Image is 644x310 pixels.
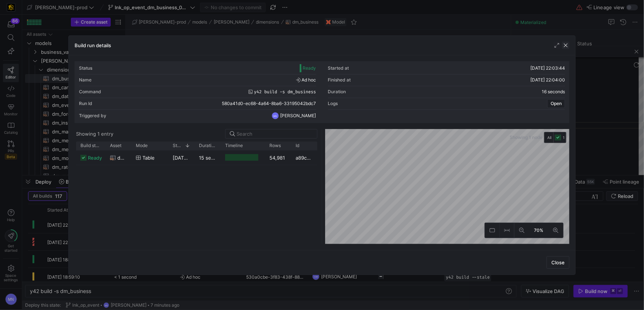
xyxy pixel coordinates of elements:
div: Run Id [79,101,92,106]
div: a89ca491-c82f-4de4-a660-6573983892ff [291,150,317,165]
div: Command [79,89,101,94]
y42-duration: 16 seconds [542,89,565,94]
y42-duration: 15 seconds [199,155,225,161]
span: Showing 1 node [510,135,544,140]
div: Started at [328,66,349,71]
div: Logs [328,101,338,106]
span: Started at [173,143,182,148]
span: Build status [80,143,101,148]
div: MN [272,112,279,119]
span: y42 build -s dm_business [254,89,316,94]
span: Ad hoc [296,77,316,83]
div: Finished at [328,77,351,83]
div: Name [79,77,92,83]
span: table [142,151,155,165]
input: Search [237,131,313,137]
span: 70% [533,226,545,234]
span: [DATE] 22:03:44 [173,155,211,161]
h3: Build run details [75,42,111,48]
div: Duration [328,89,346,94]
span: [DATE] 22:04:00 [530,77,565,83]
span: [PERSON_NAME] [280,113,316,118]
span: Timeline [225,143,243,148]
div: Status [79,66,92,71]
span: 580a41d0-ec68-4a64-8ba6-33195042bdc7 [222,101,316,106]
span: Id [296,143,299,148]
div: Triggered by [79,113,106,118]
span: Duration [199,143,216,148]
button: Close [547,256,569,269]
span: ready [88,151,102,165]
span: dm_business [117,151,127,165]
span: Ready [303,66,316,71]
span: Mode [136,143,148,148]
span: Open [551,101,562,106]
span: Rows [269,143,281,148]
span: All [547,135,551,140]
button: 70% [529,223,548,238]
span: [DATE] 22:03:44 [530,65,565,71]
div: 54,981 [265,150,291,165]
div: Showing 1 entry [76,131,113,137]
span: Close [551,260,565,265]
span: 1 [563,135,565,140]
button: Open [547,99,565,108]
div: Press SPACE to select this row. [76,150,317,165]
span: Asset [110,143,121,148]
